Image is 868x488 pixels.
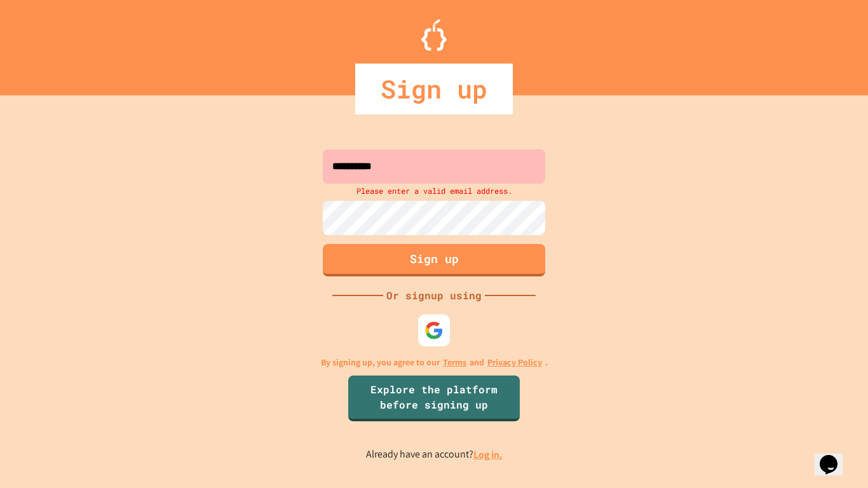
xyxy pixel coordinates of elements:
[424,321,444,340] img: google-icon.svg
[348,376,520,421] a: Explore the platform before signing up
[815,437,855,475] iframe: chat widget
[487,356,542,369] a: Privacy Policy
[321,356,548,369] p: By signing up, you agree to our and .
[473,448,503,461] a: Log in.
[323,244,545,276] button: Sign up
[383,288,485,303] div: Or signup using
[421,19,447,51] img: Logo.svg
[366,447,503,463] p: Already have an account?
[320,184,548,198] div: Please enter a valid email address.
[443,356,466,369] a: Terms
[355,64,513,114] div: Sign up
